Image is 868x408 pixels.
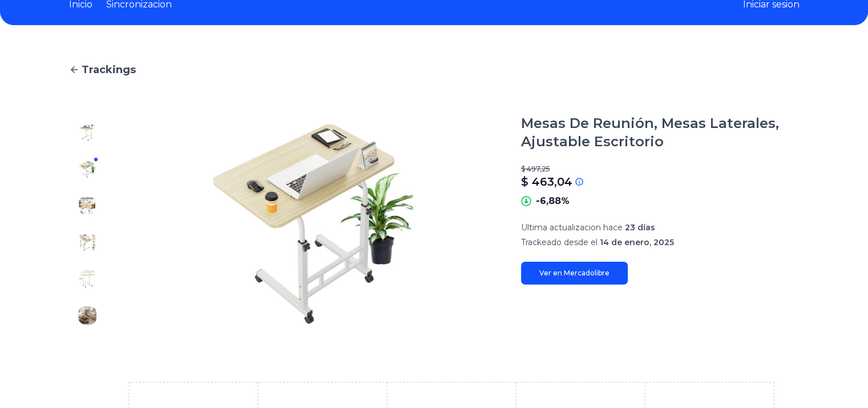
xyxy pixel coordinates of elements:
[536,194,570,208] p: -6,88%
[521,174,572,190] p: $ 463,04
[78,123,96,142] img: Mesas De Reunión, Mesas Laterales, Ajustable Escritorio
[78,197,96,215] img: Mesas De Reunión, Mesas Laterales, Ajustable Escritorio
[521,237,597,247] span: Trackeado desde el
[78,233,96,251] img: Mesas De Reunión, Mesas Laterales, Ajustable Escritorio
[521,222,623,233] span: Ultima actualizacion hace
[600,237,674,247] span: 14 de enero, 2025
[78,270,96,288] img: Mesas De Reunión, Mesas Laterales, Ajustable Escritorio
[69,62,800,78] a: Trackings
[78,160,96,178] img: Mesas De Reunión, Mesas Laterales, Ajustable Escritorio
[82,62,136,78] span: Trackings
[625,222,655,233] span: 23 días
[521,165,800,174] p: $ 497,25
[128,114,498,334] img: Mesas De Reunión, Mesas Laterales, Ajustable Escritorio
[521,114,800,151] h1: Mesas De Reunión, Mesas Laterales, Ajustable Escritorio
[78,306,96,325] img: Mesas De Reunión, Mesas Laterales, Ajustable Escritorio
[521,262,628,285] a: Ver en Mercadolibre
